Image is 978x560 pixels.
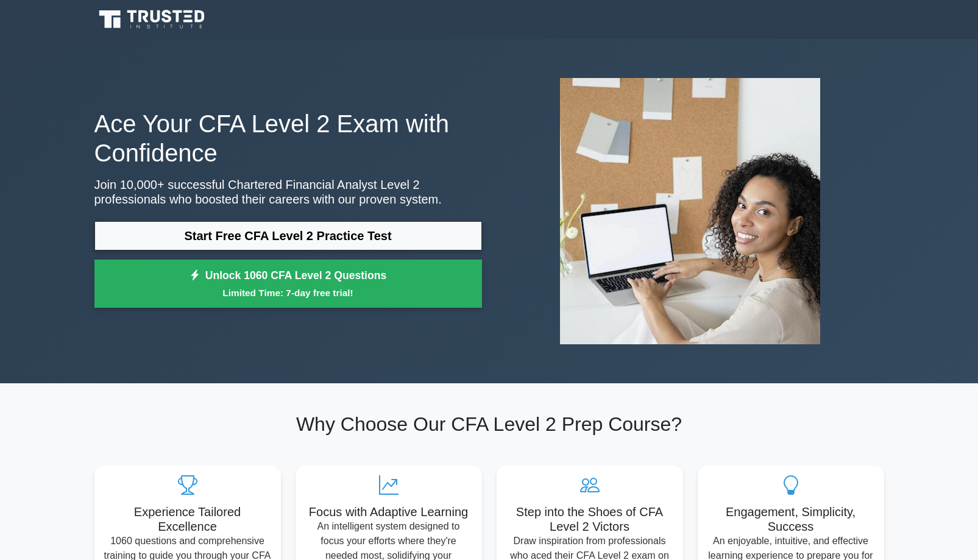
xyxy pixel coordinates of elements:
h5: Experience Tailored Excellence [104,505,271,534]
p: Join 10,000+ successful Chartered Financial Analyst Level 2 professionals who boosted their caree... [94,177,482,207]
a: Unlock 1060 CFA Level 2 QuestionsLimited Time: 7-day free trial! [94,260,482,308]
h5: Step into the Shoes of CFA Level 2 Victors [506,505,673,534]
small: Limited Time: 7-day free trial! [110,286,467,300]
h1: Ace Your CFA Level 2 Exam with Confidence [94,109,482,168]
h5: Focus with Adaptive Learning [305,505,472,519]
h5: Engagement, Simplicity, Success [707,505,874,534]
a: Start Free CFA Level 2 Practice Test [94,221,482,250]
h2: Why Choose Our CFA Level 2 Prep Course? [94,413,884,436]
